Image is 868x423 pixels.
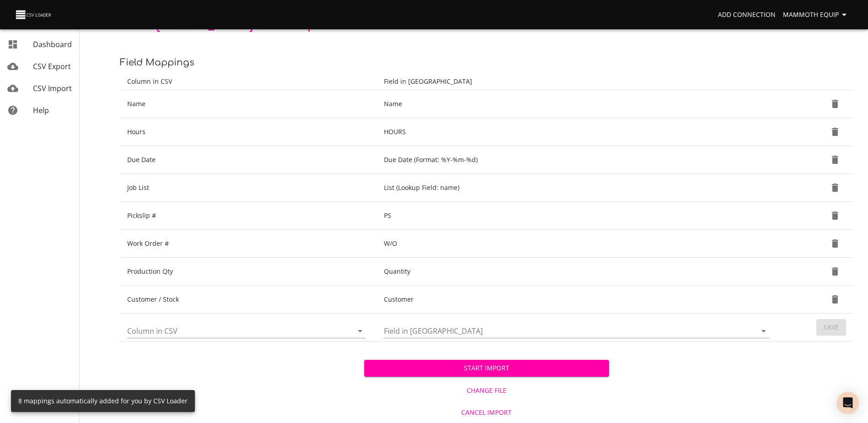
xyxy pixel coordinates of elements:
[757,325,770,337] button: Open
[120,57,194,68] span: Field Mappings
[718,9,776,21] span: Add Connection
[377,73,780,90] th: Field in [GEOGRAPHIC_DATA]
[714,6,779,23] a: Add Connection
[18,393,188,409] div: 8 mappings automatically added for you by CSV Loader
[377,174,780,202] td: List (Lookup Field: name)
[824,93,846,115] button: Delete
[120,146,377,174] td: Due Date
[372,363,601,374] span: Start Import
[120,286,377,314] td: Customer / Stock
[824,121,846,143] button: Delete
[364,360,609,377] button: Start Import
[377,90,780,118] td: Name
[368,385,605,396] span: Change File
[368,407,605,418] span: Cancel Import
[33,61,71,71] span: CSV Export
[33,83,72,93] span: CSV Import
[824,233,846,255] button: Delete
[15,8,53,21] img: CSV Loader
[33,39,72,49] span: Dashboard
[33,105,49,115] span: Help
[377,118,780,146] td: HOURS
[824,205,846,227] button: Delete
[837,392,859,414] div: Open Intercom Messenger
[779,6,853,23] button: Mammoth Equip
[364,404,609,421] button: Cancel Import
[377,230,780,258] td: W/O
[824,149,846,171] button: Delete
[120,230,377,258] td: Work Order #
[824,288,846,310] button: Delete
[377,258,780,286] td: Quantity
[120,202,377,230] td: Pickslip #
[120,90,377,118] td: Name
[120,73,377,90] th: Column in CSV
[377,286,780,314] td: Customer
[120,258,377,286] td: Production Qty
[120,174,377,202] td: Job List
[824,260,846,282] button: Delete
[354,325,367,337] button: Open
[824,177,846,199] button: Delete
[364,382,609,399] button: Change File
[377,202,780,230] td: PS
[120,118,377,146] td: Hours
[377,146,780,174] td: Due Date (Format: %Y-%m-%d)
[783,9,850,21] span: Mammoth Equip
